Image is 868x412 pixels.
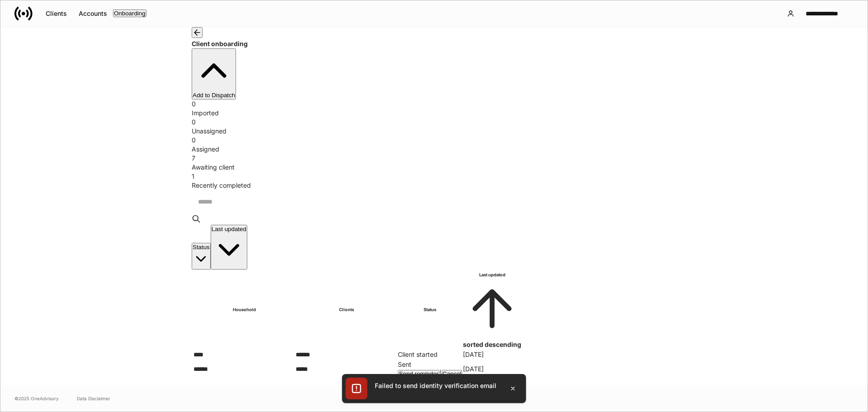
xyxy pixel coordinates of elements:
a: Data Disclaimer [77,395,110,402]
button: Status [192,243,211,270]
div: 1 [192,172,676,181]
div: Recently completed [192,181,676,190]
div: 7Awaiting client [192,154,676,172]
div: Imported [192,109,676,118]
div: Clients [46,10,67,17]
div: 0Unassigned [192,118,676,136]
h6: Status [398,305,462,314]
td: [DATE] [463,350,521,359]
span: sorted descending [463,341,521,348]
button: Accounts [73,6,113,21]
div: | [398,369,462,378]
h4: Client onboarding [192,39,676,48]
div: 0Imported [192,99,676,118]
div: 0Assigned [192,136,676,154]
h6: Last updated [463,270,521,279]
button: Onboarding [113,9,146,17]
div: Unassigned [192,127,676,136]
div: 1Recently completed [192,172,676,190]
div: 0 [192,118,676,127]
div: Add to Dispatch [193,49,235,99]
button: Add to Dispatch [192,48,236,99]
span: © 2025 OneAdvisory [14,395,59,402]
button: Send reminder [398,370,439,378]
div: Accounts [79,10,107,17]
button: Cancel [442,370,462,378]
div: Awaiting client [192,163,676,172]
h6: Clients [296,305,397,314]
div: Failed to send identity verification email [375,381,496,390]
span: Last updatedsorted descending [463,270,521,348]
div: 0 [192,99,676,109]
div: 0 [192,136,676,145]
h6: Household [193,305,295,314]
div: Onboarding [114,10,146,16]
div: Sent [398,360,462,369]
button: Last updated [211,225,247,270]
td: Client started [398,350,462,359]
div: 7 [192,154,676,163]
div: Last updated [212,226,246,232]
div: Status [193,244,210,251]
td: [DATE] [463,360,521,378]
div: Assigned [192,145,676,154]
button: Clients [40,6,73,21]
